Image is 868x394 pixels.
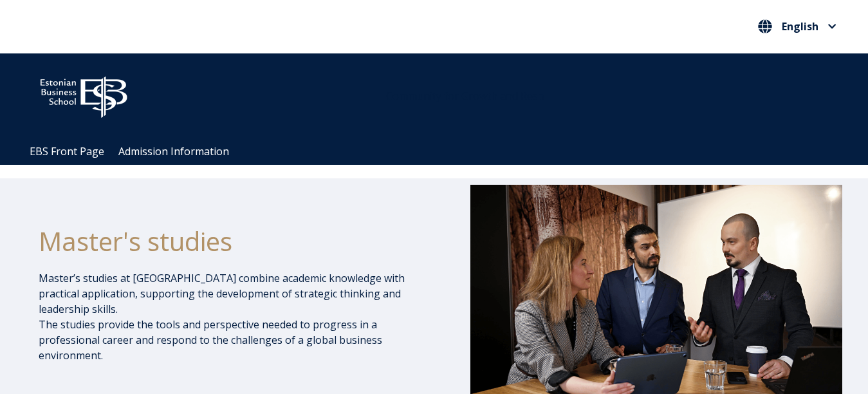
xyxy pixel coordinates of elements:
nav: Select your language [755,16,840,37]
div: Navigation Menu [23,138,859,165]
p: Master’s studies at [GEOGRAPHIC_DATA] combine academic knowledge with practical application, supp... [39,270,436,363]
button: English [755,16,840,37]
span: English [782,21,818,32]
a: Admission Information [118,144,229,158]
h1: Master's studies [39,225,436,258]
span: Community for Growth and Resp [386,89,544,103]
img: ebs_logo2016_white [29,66,138,122]
a: EBS Front Page [30,144,104,158]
